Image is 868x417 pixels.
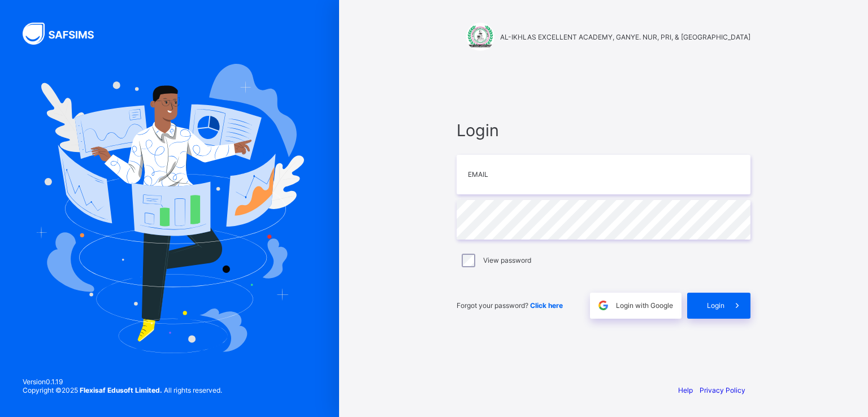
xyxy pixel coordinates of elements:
img: google.396cfc9801f0270233282035f929180a.svg [597,299,610,312]
img: SAFSIMS Logo [23,23,107,45]
span: Login with Google [616,301,673,310]
a: Privacy Policy [700,386,745,394]
span: Login [457,120,750,140]
a: Help [678,386,693,394]
label: View password [483,256,531,264]
span: Login [707,301,724,310]
img: Hero Image [35,64,304,353]
span: Forgot your password? [457,301,563,310]
a: Click here [530,301,563,310]
span: AL-IKHLAS EXCELLENT ACADEMY, GANYE. NUR, PRI, & [GEOGRAPHIC_DATA] [500,33,750,41]
strong: Flexisaf Edusoft Limited. [80,386,162,394]
span: Copyright © 2025 All rights reserved. [23,386,222,394]
span: Version 0.1.19 [23,377,222,386]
